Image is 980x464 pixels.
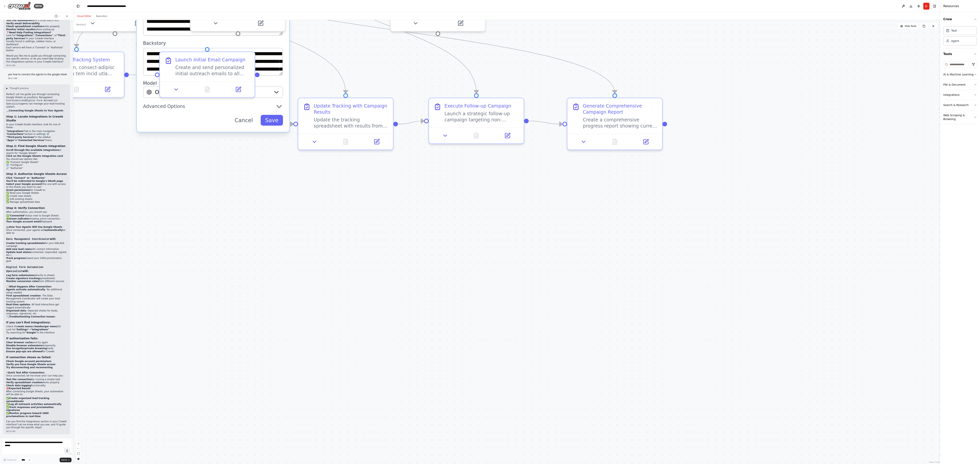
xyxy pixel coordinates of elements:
button: Open in side panel [439,19,482,28]
h2: 🎯 [6,387,67,390]
button: fit view [76,451,81,456]
li: ✅ [6,397,67,403]
div: Execute Follow-up Campaign [444,103,511,109]
strong: Connecting Google Sheets to Your Agents [9,109,63,112]
code: Data Management Coordinator [6,238,50,241]
p: After connecting Google Sheets, your automation will be able to: [6,390,67,396]
button: Hide left sidebar [75,3,81,9]
div: Create a comprehensive progress report showing current status toward the {target_number} proclama... [583,117,657,129]
strong: Click on the Google Sheets integration card [6,155,63,157]
strong: Clear browser cache [6,341,32,344]
strong: Try disconnecting and reconnecting [6,366,53,369]
div: Lore’i d sitam, consect-adipisc elitseddo eiu tem incid utla etdo Magn AL enima minimveniam qui n... [45,64,119,77]
div: Agent [951,39,959,43]
strong: You'll be redirected to Google's OAuth page [6,180,63,182]
h4: Resources [943,4,959,8]
strong: Step 3: Authorize Google Sheets Access [6,172,67,175]
p: In your CrewAI Studio interface, look for one of these: [6,123,67,129]
button: Switch to previous chat [53,14,62,18]
strong: "Integrations" [31,328,49,331]
button: Start a new chat [64,14,70,18]
p: Once connected, let me know and I can help you: [6,374,67,377]
h2: 🤖 [6,226,67,229]
li: 🔗 "Authorize" [6,167,67,170]
strong: hamburger menu [35,325,57,328]
h2: ❓ [6,31,67,34]
button: AI & Machine Learning [943,69,977,79]
li: works properly [6,381,67,384]
button: Search & Research [943,100,977,110]
strong: Need Help Finding Integrations? [9,31,51,34]
button: Cancel [230,115,257,126]
strong: Your Google account email [6,220,41,223]
button: ▶Thought process [6,87,29,90]
strong: "Connections" [35,34,53,37]
span: Improve [7,458,17,461]
div: Generate Comprehensive Campaign ReportCreate a comprehensive progress report showing current stat... [567,98,663,150]
div: React Flow controls [76,441,81,461]
strong: Test the automation [6,19,32,22]
strong: Step 4: Verify Connection [6,206,45,209]
strong: Track progress [6,257,25,260]
strong: will: [6,265,43,273]
span: Thought process [9,87,29,90]
strong: Grant permissions [6,189,30,191]
strong: Test the connection [6,378,32,381]
li: ✅ Read your Google Sheets [6,192,67,195]
strong: "Connected" [9,214,25,217]
li: 🟢 showing active connection [6,217,67,220]
strong: Track responses and proclamation signatures [6,406,54,412]
strong: Select your Google account [6,183,42,185]
nav: breadcrumb [87,4,130,8]
div: Setup Lead Tracking SystemLore’i d sitam, consect-adipisc elitseddo eiu tem incid utla etdo Magn ... [28,51,125,98]
li: spreadsheets [6,277,67,280]
strong: Green indicator [9,217,29,220]
li: ✅ Create new sheets [6,195,67,198]
div: Launch a strategic follow-up campaign targeting non-responders and warm leads from the initial ou... [444,111,519,123]
strong: main menu [18,325,32,328]
strong: Verify email deliverability [6,22,40,25]
li: for your KAILASA campaign [6,242,67,248]
p: Perfect! Let me guide you through connecting Google Sheets so your and agents can manage your lea... [6,93,67,108]
span: OpenAI - gpt-4o-mini [155,88,211,96]
strong: Create signature tracking [6,277,40,280]
strong: First spreadsheet creation [6,294,41,297]
li: tab in the main navigation [6,130,67,133]
li: mode [6,347,67,350]
button: Advanced Options [143,103,283,110]
button: Hide right sidebar [932,3,937,9]
li: from different sources [6,280,67,283]
button: Visual Editor [75,14,94,18]
span: ▶ [6,87,8,90]
div: Create and send personalized initial outreach emails to all identified leads about {organization_... [175,64,250,77]
span: Hide Tools [905,25,916,28]
li: - All lead interactions get logged automatically [6,303,67,309]
li: - No additional setup needed [6,288,67,294]
li: ✅ Manage spreadsheet data [6,201,67,204]
strong: Ensure pop-ups are allowed [6,350,42,353]
strong: "Third-party Services" [6,34,66,40]
div: Launch Initial Email CampaignCreate and send personalized initial outreach emails to all identifi... [159,51,255,98]
button: No output available [460,131,492,140]
button: Open in side panel [225,85,251,94]
strong: Update lead status [6,251,31,254]
li: Usually found in settings, sidebar menu, or dashboard [6,40,67,46]
button: Open in side panel [94,85,121,94]
button: Open in side panel [633,137,659,146]
li: ✅ [6,403,67,406]
li: works properly [6,25,67,28]
button: toggle interactivity [76,456,81,461]
div: 08:52 AM [6,64,67,67]
li: and try again [6,341,67,344]
li: Check the or (☰) [6,325,67,328]
button: Click to speak your automation idea [64,448,70,454]
strong: "Google" [25,331,37,334]
strong: Disable browser extensions [6,344,42,347]
div: Crew [943,25,977,48]
li: for CrewAI to: [6,189,67,204]
h2: 📊 [6,109,67,112]
button: OpenAI - gpt-4o-mini [143,86,283,98]
div: Generate Comprehensive Campaign Report [583,103,657,115]
button: Hide Tools [898,23,919,29]
strong: Check spreadsheet creation [6,25,42,28]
